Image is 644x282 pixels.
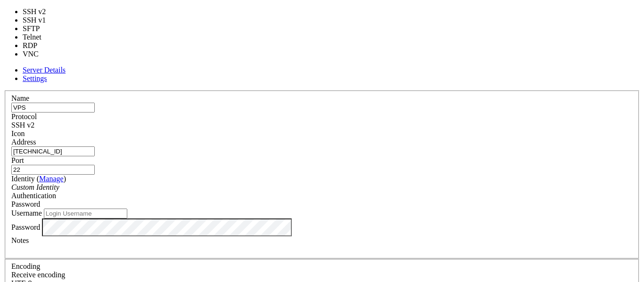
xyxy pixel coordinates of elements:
[23,41,57,50] li: RDP
[11,121,34,129] span: SSH v2
[23,16,57,24] li: SSH v1
[11,192,56,200] label: Authentication
[11,200,633,209] div: Password
[11,121,633,129] div: SSH v2
[11,165,95,175] input: Port Number
[23,66,66,74] a: Server Details
[37,175,66,183] span: ( )
[11,146,95,156] input: Host Name or IP
[44,209,127,218] input: Login Username
[23,50,57,58] li: VNC
[23,8,57,16] li: SSH v2
[11,103,95,113] input: Server Name
[11,156,24,164] label: Port
[11,262,40,270] label: Encoding
[11,271,65,279] label: Set the expected encoding for data received from the host. If the encodings do not match, visual ...
[23,24,57,33] li: SFTP
[11,200,40,208] span: Password
[11,113,37,121] label: Protocol
[11,94,29,102] label: Name
[11,138,36,146] label: Address
[39,175,64,183] a: Manage
[23,33,57,41] li: Telnet
[23,74,47,82] a: Settings
[11,183,633,192] div: Custom Identity
[11,129,25,137] label: Icon
[11,175,66,183] label: Identity
[11,209,42,217] label: Username
[11,223,40,231] label: Password
[11,236,29,244] label: Notes
[11,183,59,191] i: Custom Identity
